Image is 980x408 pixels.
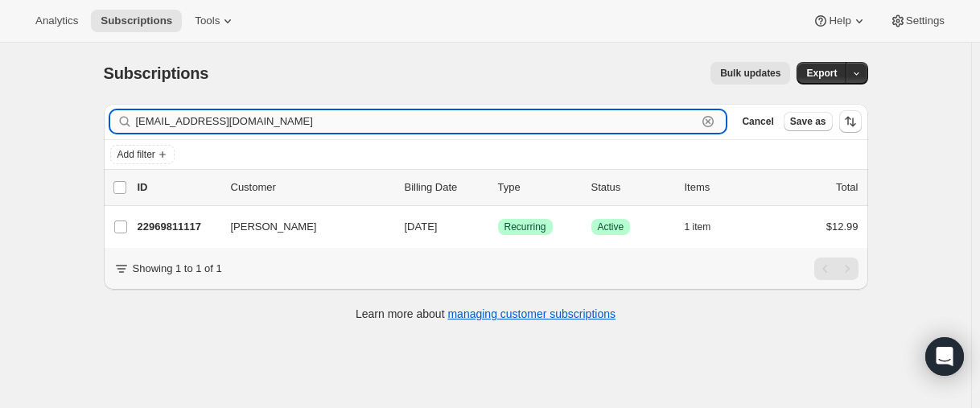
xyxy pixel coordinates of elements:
[138,219,218,235] p: 22969811117
[405,220,438,233] span: [DATE]
[735,112,780,131] button: Cancel
[829,14,850,27] span: Help
[598,220,624,233] span: Active
[685,216,729,238] button: 1 item
[814,258,859,280] nav: Pagination
[447,307,616,320] a: managing customer subscriptions
[195,14,220,27] span: Tools
[836,179,858,196] p: Total
[136,110,698,133] input: Filter subscribers
[591,179,672,196] p: Status
[806,67,837,80] span: Export
[231,219,317,235] span: [PERSON_NAME]
[185,10,245,32] button: Tools
[221,214,382,240] button: [PERSON_NAME]
[138,179,859,196] div: IDCustomerBilling DateTypeStatusItemsTotal
[498,179,579,196] div: Type
[700,113,716,130] button: Clear
[405,179,485,196] p: Billing Date
[685,220,711,233] span: 1 item
[720,67,780,80] span: Bulk updates
[710,62,790,84] button: Bulk updates
[742,115,773,128] span: Cancel
[826,220,859,233] span: $12.99
[117,148,155,161] span: Add filter
[906,14,945,27] span: Settings
[839,110,862,133] button: Sort the results
[925,337,964,376] div: Open Intercom Messenger
[685,179,765,196] div: Items
[356,306,616,322] p: Learn more about
[110,145,175,164] button: Add filter
[790,115,826,128] span: Save as
[138,216,859,238] div: 22969811117[PERSON_NAME][DATE]SuccessRecurringSuccessActive1 item$12.99
[35,14,78,27] span: Analytics
[91,10,182,32] button: Subscriptions
[504,220,546,233] span: Recurring
[231,179,392,196] p: Customer
[784,112,833,131] button: Save as
[138,179,218,196] p: ID
[797,62,846,84] button: Export
[101,14,172,27] span: Subscriptions
[133,261,222,277] p: Showing 1 to 1 of 1
[880,10,954,32] button: Settings
[26,10,88,32] button: Analytics
[104,64,209,82] span: Subscriptions
[803,10,876,32] button: Help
